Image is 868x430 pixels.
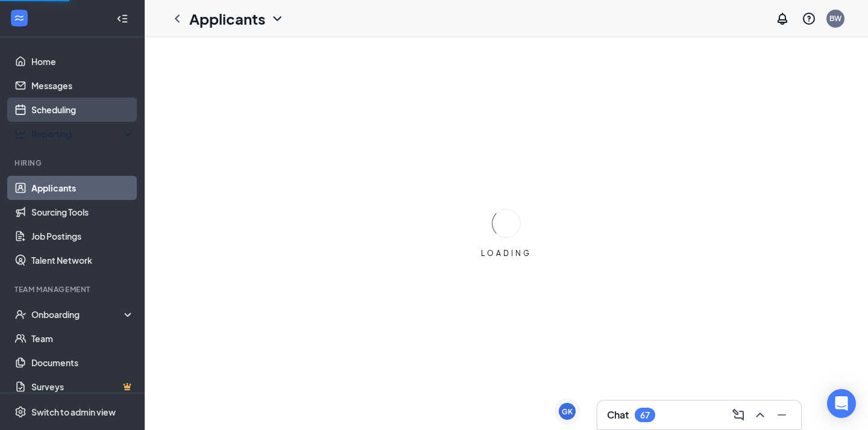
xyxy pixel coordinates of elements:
[772,405,791,425] button: Minimize
[31,326,134,351] a: Team
[31,200,134,224] a: Sourcing Tools
[13,12,25,24] svg: WorkstreamLogo
[189,8,265,29] h1: Applicants
[14,284,132,294] div: Team Management
[14,158,132,168] div: Hiring
[31,406,116,418] div: Switch to admin view
[827,389,856,418] div: Open Intercom Messenger
[270,11,285,26] svg: ChevronDown
[170,11,184,26] svg: ChevronLeft
[31,308,124,320] div: Onboarding
[31,73,134,98] a: Messages
[775,11,790,26] svg: Notifications
[14,308,27,320] svg: UserCheck
[31,248,134,272] a: Talent Network
[753,408,767,422] svg: ChevronUp
[640,410,650,420] div: 67
[31,176,134,200] a: Applicants
[731,408,746,422] svg: ComposeMessage
[31,351,134,375] a: Documents
[729,405,748,425] button: ComposeMessage
[14,406,27,418] svg: Settings
[750,405,770,425] button: ChevronUp
[607,408,629,422] h3: Chat
[829,13,841,23] div: BW
[562,407,573,417] div: GK
[31,224,134,248] a: Job Postings
[31,375,134,399] a: SurveysCrown
[476,248,536,258] div: LOADING
[31,128,135,140] div: Reporting
[14,128,27,140] svg: Analysis
[802,11,816,26] svg: QuestionInfo
[31,98,134,122] a: Scheduling
[775,408,789,422] svg: Minimize
[31,49,134,73] a: Home
[116,13,128,25] svg: Collapse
